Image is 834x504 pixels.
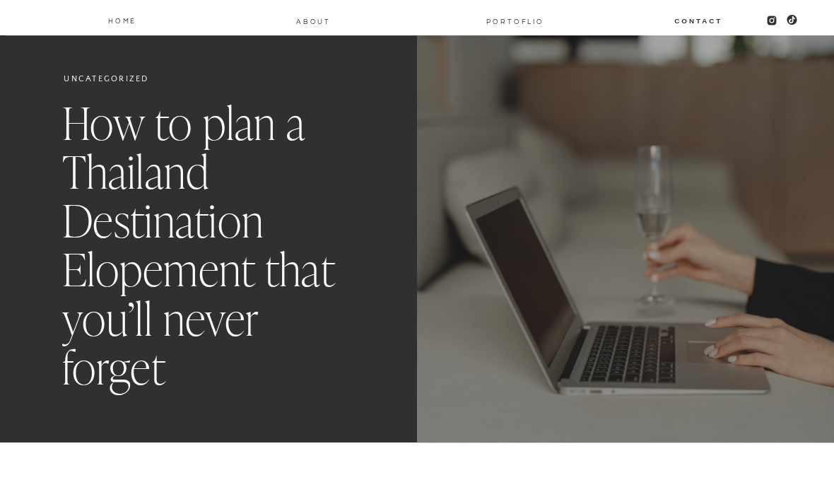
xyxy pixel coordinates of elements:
[64,74,148,83] a: Uncategorized
[107,15,137,26] a: Home
[62,100,356,394] h1: How to plan a Thailand Destination Elopement that you’ll never forget
[674,15,724,26] a: Contact
[481,16,549,27] a: PORTOFLIO
[295,16,331,27] a: About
